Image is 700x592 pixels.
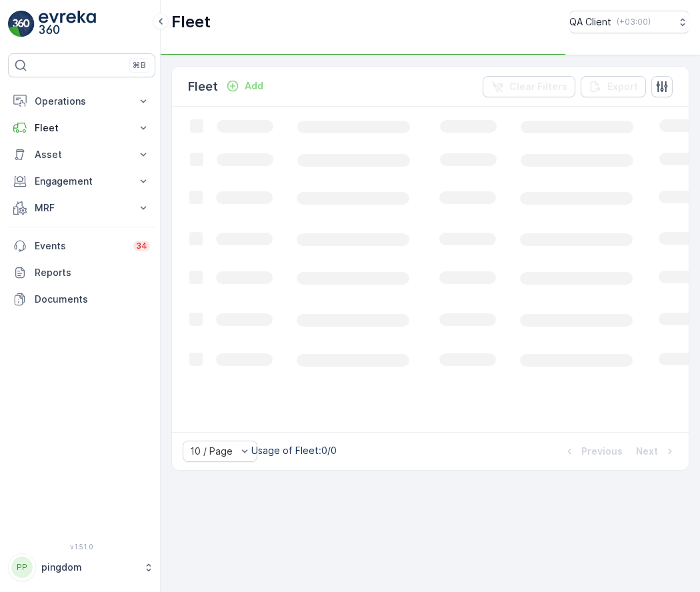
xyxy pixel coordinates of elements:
[8,88,155,115] button: Operations
[35,148,129,161] p: Asset
[581,445,623,458] p: Previous
[8,168,155,195] button: Engagement
[35,266,150,279] p: Reports
[509,80,567,93] p: Clear Filters
[569,15,611,29] p: QA Client
[245,79,263,93] p: Add
[636,445,658,458] p: Next
[133,60,146,71] p: ⌘B
[35,95,129,108] p: Operations
[136,241,147,251] p: 34
[8,11,35,37] img: logo
[561,443,624,459] button: Previous
[221,78,269,94] button: Add
[8,553,155,581] button: PPpingdom
[171,11,211,33] p: Fleet
[41,561,137,574] p: pingdom
[11,557,33,578] div: PP
[617,17,651,27] p: ( +03:00 )
[8,115,155,141] button: Fleet
[35,201,129,215] p: MRF
[8,233,155,259] a: Events34
[569,11,689,33] button: QA Client(+03:00)
[251,444,337,457] p: Usage of Fleet : 0/0
[35,175,129,188] p: Engagement
[188,77,218,96] p: Fleet
[635,443,678,459] button: Next
[607,80,638,93] p: Export
[483,76,575,97] button: Clear Filters
[8,195,155,221] button: MRF
[8,286,155,313] a: Documents
[8,543,155,551] span: v 1.51.0
[35,293,150,306] p: Documents
[39,11,96,37] img: logo_light-DOdMpM7g.png
[8,141,155,168] button: Asset
[35,239,125,253] p: Events
[581,76,646,97] button: Export
[8,259,155,286] a: Reports
[35,121,129,135] p: Fleet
